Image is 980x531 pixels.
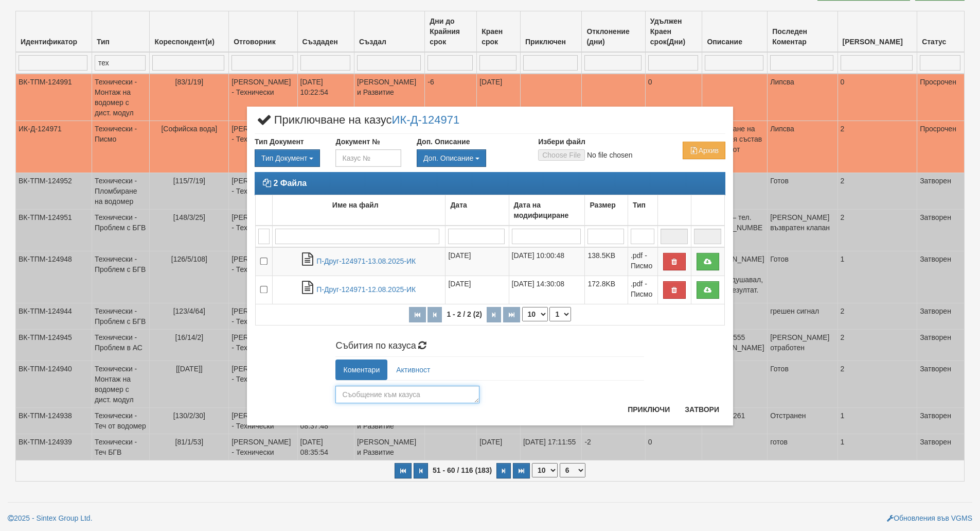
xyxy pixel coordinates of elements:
[255,136,304,147] label: Тип Документ
[316,257,416,265] a: П-Друг-124971-13.08.2025-ИК
[255,114,459,133] span: Приключване на казус
[683,142,725,159] button: Архив
[450,201,467,209] b: Дата
[417,149,486,167] button: Доп. Описание
[256,195,273,226] td: : No sort applied, activate to apply an ascending sort
[628,247,657,276] td: .pdf - Писмо
[255,149,320,167] div: Двоен клик, за изчистване на избраната стойност.
[255,149,320,167] button: Тип Документ
[679,401,725,418] button: Затвори
[549,307,571,321] select: Страница номер
[590,201,615,209] b: Размер
[256,247,725,276] tr: П-Друг-124971-13.08.2025-ИК.pdf - Писмо
[261,154,307,162] span: Тип Документ
[509,276,585,304] td: [DATE] 14:30:08
[514,201,569,219] b: Дата на модифициране
[417,136,470,147] label: Доп. Описание
[388,359,438,380] a: Активност
[657,195,691,226] td: : No sort applied, activate to apply an ascending sort
[633,201,646,209] b: Тип
[335,136,380,147] label: Документ №
[260,286,268,294] input: Избор на файл, който да бъде прикачен към имейла за приключване на казуса.
[585,276,628,304] td: 172.8KB
[332,201,379,209] b: Име на файл
[392,113,460,126] a: ИК-Д-124971
[335,359,387,380] a: Коментари
[260,258,268,266] input: Избор на файл, който да бъде прикачен към имейла за приключване на казуса.
[256,276,725,304] tr: П-Друг-124971-12.08.2025-ИК.pdf - Писмо
[427,307,442,322] button: Предишна страница
[509,195,585,226] td: Дата на модифициране: No sort applied, activate to apply an ascending sort
[487,307,501,322] button: Следваща страница
[446,195,509,226] td: Дата: No sort applied, activate to apply an ascending sort
[417,149,523,167] div: Двоен клик, за изчистване на избраната стойност.
[621,401,676,418] button: Приключи
[503,307,520,322] button: Последна страница
[538,136,585,147] label: Избери файл
[335,341,644,351] h4: Събития по казуса
[585,247,628,276] td: 138.5KB
[585,195,628,226] td: Размер: No sort applied, activate to apply an ascending sort
[444,310,484,318] span: 1 - 2 / 2 (2)
[509,247,585,276] td: [DATE] 10:00:48
[335,149,401,167] input: Казус №
[691,195,724,226] td: : No sort applied, activate to apply an ascending sort
[423,154,473,162] span: Доп. Описание
[628,195,657,226] td: Тип: No sort applied, activate to apply an ascending sort
[446,247,509,276] td: [DATE]
[628,276,657,304] td: .pdf - Писмо
[316,285,416,294] a: П-Друг-124971-12.08.2025-ИК
[409,307,426,322] button: Първа страница
[446,276,509,304] td: [DATE]
[522,307,548,321] select: Брой редове на страница
[273,195,446,226] td: Име на файл: No sort applied, activate to apply an ascending sort
[273,179,307,187] strong: 2 Файла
